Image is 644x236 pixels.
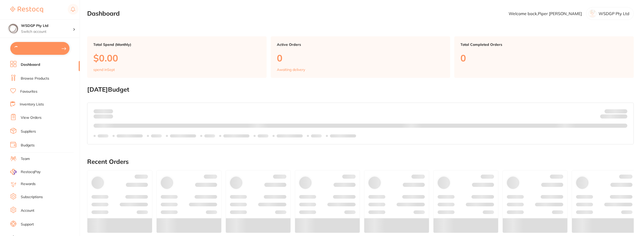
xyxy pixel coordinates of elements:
a: Favourites [20,89,37,94]
p: 0 [460,53,628,63]
p: Remaining: [600,113,627,120]
a: Team [21,156,30,162]
a: Inventory Lists [20,102,44,107]
p: Labels extended [330,134,356,138]
p: Total Spend (Monthly) [93,42,260,47]
p: Total Completed Orders [460,42,628,47]
p: Spent: [94,109,113,113]
p: Budget: [605,109,627,113]
img: RestocqPay [10,169,16,175]
h4: WSDGP Pty Ltd [21,23,73,28]
img: WSDGP Pty Ltd [8,24,18,34]
a: Account [21,208,34,213]
strong: $0.00 [104,109,113,113]
h2: Dashboard [87,10,120,17]
a: Support [21,222,34,227]
a: Subscriptions [21,195,43,200]
a: Dashboard [21,62,40,67]
a: Total Spend (Monthly)$0.00spend inSept [87,36,267,78]
a: Total Completed Orders0 [454,36,634,78]
p: month [94,113,113,120]
a: Browse Products [21,76,49,81]
p: Labels [151,134,162,138]
a: Restocq Logo [10,4,43,16]
a: Suppliers [21,129,36,134]
a: Active Orders0Awaiting delivery [271,36,450,78]
p: Labels extended [223,134,249,138]
h2: Recent Orders [87,158,634,165]
p: WSDGP Pty Ltd [599,11,629,16]
p: Labels [311,134,322,138]
p: Welcome back, Piper [PERSON_NAME] [509,11,582,16]
p: Labels extended [117,134,143,138]
p: Labels extended [170,134,196,138]
p: Labels extended [277,134,303,138]
p: spend in Sept [93,68,115,72]
a: RestocqPay [10,169,41,175]
a: Rewards [21,181,36,187]
img: Restocq Logo [10,7,43,13]
span: RestocqPay [21,169,41,175]
p: Labels [98,134,108,138]
p: Labels [258,134,268,138]
p: Awaiting delivery [277,68,305,72]
a: Budgets [21,143,35,148]
strong: $NaN [617,109,627,113]
p: 0 [277,53,444,63]
strong: $0.00 [618,115,627,120]
p: Active Orders [277,42,444,47]
p: Switch account [21,29,73,34]
p: Labels [204,134,215,138]
a: View Orders [21,115,42,120]
h2: [DATE] Budget [87,86,634,93]
p: $0.00 [93,53,260,63]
